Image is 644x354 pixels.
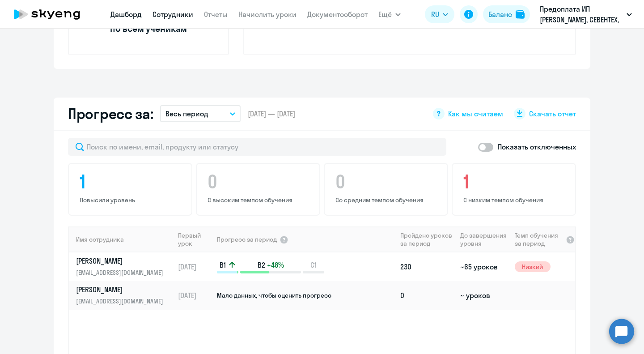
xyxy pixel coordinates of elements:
th: До завершения уровня [457,226,511,252]
p: [EMAIL_ADDRESS][DOMAIN_NAME] [76,296,168,306]
p: [EMAIL_ADDRESS][DOMAIN_NAME] [76,268,168,277]
button: RU [425,5,454,23]
td: [DATE] [174,281,216,310]
button: Ещё [378,5,401,23]
a: [PERSON_NAME][EMAIL_ADDRESS][DOMAIN_NAME] [76,256,174,277]
p: [PERSON_NAME] [76,285,168,294]
button: Предоплата ИП [PERSON_NAME], СЕВЕНТЕХ, ООО [535,4,636,25]
p: С низким темпом обучения [463,196,567,204]
td: ~ уроков [457,281,511,310]
span: Прогресс за период [217,235,277,243]
span: +48% [267,260,284,270]
p: Предоплата ИП [PERSON_NAME], СЕВЕНТЕХ, ООО [540,4,623,25]
span: Как мы считаем [448,109,503,119]
span: [DATE] — [DATE] [248,109,295,119]
td: 0 [397,281,457,310]
span: RU [431,9,439,20]
p: Показать отключенных [498,141,576,152]
p: Повысили уровень [80,196,183,204]
span: C1 [310,260,317,270]
span: Ещё [378,9,392,20]
span: B2 [258,260,265,270]
th: Первый урок [174,226,216,252]
img: balance [516,10,525,19]
th: Пройдено уроков за период [397,226,457,252]
td: [DATE] [174,252,216,281]
th: Имя сотрудника [69,226,174,252]
div: Баланс [488,9,512,20]
button: Весь период [160,105,241,122]
a: Сотрудники [153,10,193,19]
td: 230 [397,252,457,281]
a: [PERSON_NAME][EMAIL_ADDRESS][DOMAIN_NAME] [76,285,174,306]
a: Документооборот [307,10,368,19]
p: [PERSON_NAME] [76,256,168,266]
span: Низкий [515,261,551,272]
span: Мало данных, чтобы оценить прогресс [217,291,331,299]
a: Отчеты [204,10,228,19]
span: B1 [220,260,226,270]
span: Скачать отчет [529,109,576,119]
span: Темп обучения за период [515,231,563,247]
h4: 1 [463,171,567,192]
a: Дашборд [110,10,142,19]
button: Балансbalance [483,5,530,23]
a: Начислить уроки [238,10,297,19]
p: Весь период [165,108,208,119]
h2: Прогресс за: [68,105,153,123]
input: Поиск по имени, email, продукту или статусу [68,138,446,156]
td: ~65 уроков [457,252,511,281]
h4: 1 [80,171,183,192]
